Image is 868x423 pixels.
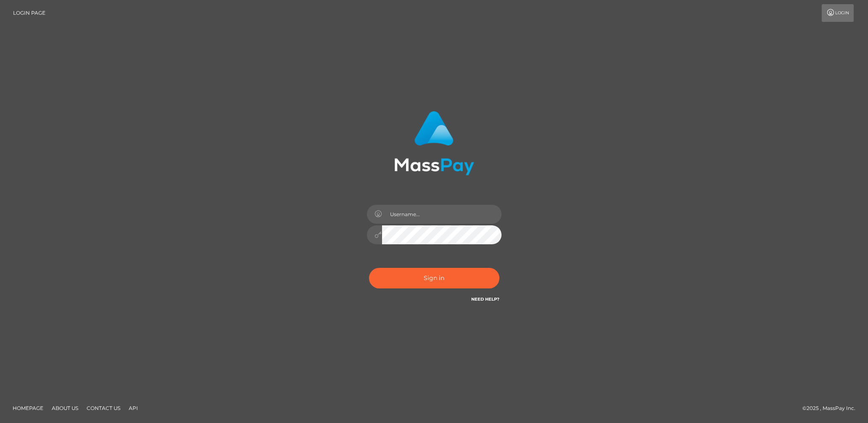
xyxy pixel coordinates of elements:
a: Contact Us [83,402,124,415]
a: About Us [48,402,82,415]
a: Login [822,4,854,22]
a: Need Help? [471,296,499,302]
div: © 2025 , MassPay Inc. [802,404,862,413]
input: Username... [382,205,502,224]
a: Login Page [13,4,45,22]
a: API [125,402,141,415]
a: Homepage [9,402,47,415]
img: MassPay Login [394,111,474,175]
button: Sign in [369,268,499,288]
